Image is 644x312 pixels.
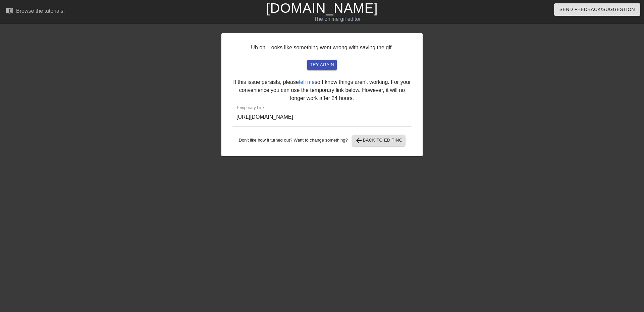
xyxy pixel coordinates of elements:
[355,137,403,145] span: Back to Editing
[554,3,640,16] button: Send Feedback/Suggestion
[232,135,412,146] div: Don't like how it turned out? Want to change something?
[352,135,406,146] button: Back to Editing
[299,79,315,85] a: tell me
[355,137,363,145] span: arrow_back
[266,1,378,15] a: [DOMAIN_NAME]
[232,108,412,126] input: bare
[5,6,13,14] span: menu_book
[16,8,65,14] div: Browse the tutorials!
[218,15,457,23] div: The online gif editor
[310,61,334,69] span: try again
[559,5,635,14] span: Send Feedback/Suggestion
[5,6,65,17] a: Browse the tutorials!
[307,60,337,70] button: try again
[221,33,423,156] div: Uh oh. Looks like something went wrong with saving the gif. If this issue persists, please so I k...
